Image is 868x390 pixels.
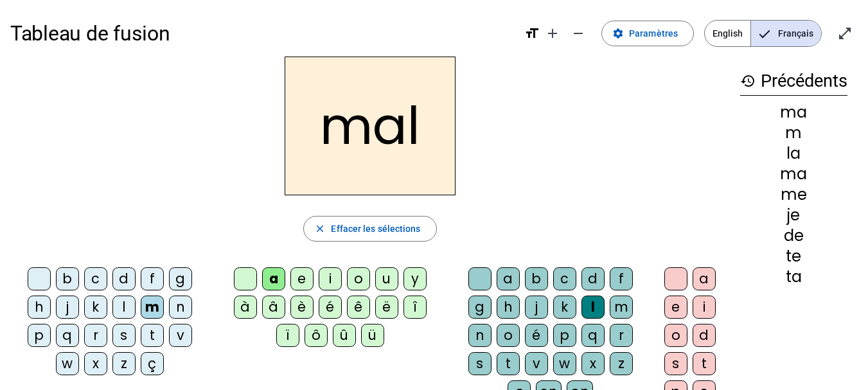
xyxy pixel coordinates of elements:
[262,296,285,319] div: â
[581,324,605,347] div: q
[740,187,847,202] div: me
[10,13,514,54] h1: Tableau de fusion
[84,352,107,375] div: x
[141,324,164,347] div: t
[553,267,576,290] div: c
[403,267,427,290] div: y
[497,296,520,319] div: h
[403,296,427,319] div: î
[169,267,192,290] div: g
[740,73,756,89] mat-icon: history
[276,324,299,347] div: ï
[468,352,492,375] div: s
[112,296,136,319] div: l
[705,21,750,46] span: English
[112,324,136,347] div: s
[610,324,633,347] div: r
[169,296,192,319] div: n
[553,352,576,375] div: w
[629,26,678,41] span: Paramètres
[141,267,164,290] div: f
[525,352,548,375] div: v
[141,296,164,319] div: m
[141,352,164,375] div: ç
[693,324,716,347] div: d
[84,296,107,319] div: k
[610,296,633,319] div: m
[497,267,520,290] div: a
[112,352,136,375] div: z
[693,352,716,375] div: t
[290,267,314,290] div: e
[56,267,79,290] div: b
[303,216,436,242] button: Effacer les sélections
[468,324,492,347] div: n
[545,26,560,41] mat-icon: add
[319,267,342,290] div: i
[704,20,822,47] mat-button-toggle-group: Language selection
[112,267,136,290] div: d
[314,223,326,235] mat-icon: close
[331,221,420,236] span: Effacer les sélections
[581,267,605,290] div: d
[740,249,847,264] div: te
[740,228,847,244] div: de
[525,267,548,290] div: b
[664,296,687,319] div: e
[832,21,858,46] button: Entrer en plein écran
[525,296,548,319] div: j
[497,324,520,347] div: o
[56,352,79,375] div: w
[285,57,456,195] h2: mal
[740,125,847,141] div: m
[740,146,847,161] div: la
[740,208,847,223] div: je
[28,324,51,347] div: p
[347,267,370,290] div: o
[305,324,328,347] div: ô
[581,352,605,375] div: x
[553,296,576,319] div: k
[751,21,821,46] span: Français
[693,296,716,319] div: i
[740,166,847,182] div: ma
[740,269,847,285] div: ta
[290,296,314,319] div: è
[524,26,540,41] mat-icon: format_size
[837,26,853,41] mat-icon: open_in_full
[56,296,79,319] div: j
[28,296,51,319] div: h
[468,296,492,319] div: g
[361,324,384,347] div: ü
[375,267,398,290] div: u
[262,267,285,290] div: a
[347,296,370,319] div: ê
[565,21,591,46] button: Diminuer la taille de la police
[601,21,694,46] button: Paramètres
[610,267,633,290] div: f
[319,296,342,319] div: é
[84,324,107,347] div: r
[525,324,548,347] div: é
[375,296,398,319] div: ë
[234,296,257,319] div: à
[693,267,716,290] div: a
[664,352,687,375] div: s
[169,324,192,347] div: v
[553,324,576,347] div: p
[333,324,356,347] div: û
[497,352,520,375] div: t
[56,324,79,347] div: q
[610,352,633,375] div: z
[571,26,586,41] mat-icon: remove
[740,105,847,120] div: ma
[581,296,605,319] div: l
[664,324,687,347] div: o
[740,67,847,96] h3: Précédents
[612,28,624,39] mat-icon: settings
[84,267,107,290] div: c
[540,21,565,46] button: Augmenter la taille de la police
